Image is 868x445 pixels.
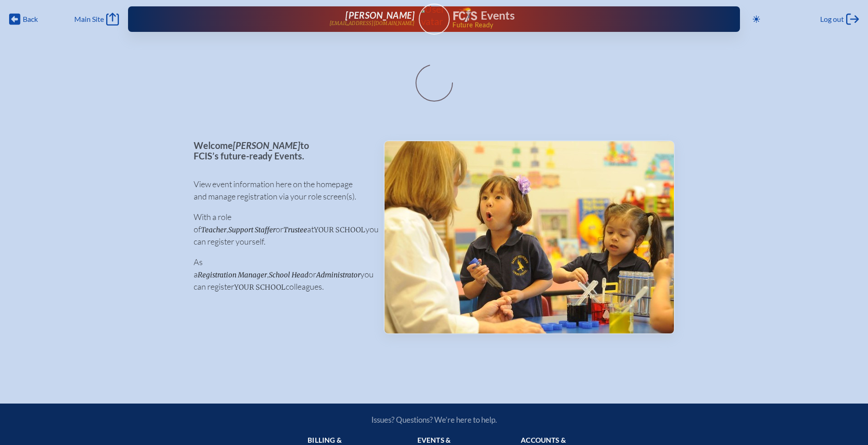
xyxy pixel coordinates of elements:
[820,15,844,24] span: Log out
[345,10,415,20] span: [PERSON_NAME]
[194,256,369,293] p: As a , or you can register colleagues.
[329,20,415,26] p: [EMAIL_ADDRESS][DOMAIN_NAME]
[194,178,369,203] p: View event information here on the homepage and manage registration via your role screen(s).
[314,225,365,234] span: your school
[385,141,674,333] img: Events
[233,140,300,151] span: [PERSON_NAME]
[23,15,38,24] span: Back
[194,211,369,248] p: With a role of , or at you can register yourself.
[274,415,595,425] p: Issues? Questions? We’re here to help.
[316,271,360,279] span: Administrator
[283,225,307,234] span: Trustee
[74,13,119,26] a: Main Site
[452,22,711,28] span: Future Ready
[74,15,104,24] span: Main Site
[419,4,450,35] a: User Avatar
[194,140,369,161] p: Welcome to FCIS’s future-ready Events.
[201,225,226,234] span: Teacher
[269,271,308,279] span: School Head
[198,271,267,279] span: Registration Manager
[234,283,286,292] span: your school
[228,225,276,234] span: Support Staffer
[453,7,711,28] div: FCIS Events — Future ready
[157,10,415,28] a: [PERSON_NAME][EMAIL_ADDRESS][DOMAIN_NAME]
[415,3,453,27] img: User Avatar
